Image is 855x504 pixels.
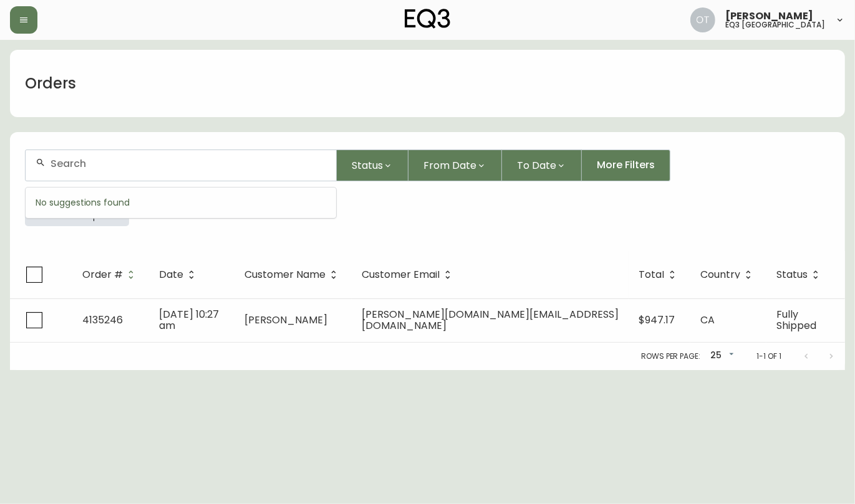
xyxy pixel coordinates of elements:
span: Date [159,271,183,278]
span: Customer Name [244,269,342,280]
div: No suggestions found [26,188,336,218]
button: From Date [408,150,502,181]
img: logo [405,9,451,29]
span: From Date [423,158,476,173]
span: Fully Shipped [776,307,816,333]
span: 4135246 [82,313,123,327]
span: Order # [82,271,123,278]
span: Total [639,271,664,278]
span: Status [352,158,383,173]
button: To Date [502,150,582,181]
button: More Filters [582,150,670,181]
input: Search [51,158,326,169]
p: Rows per page: [641,351,700,362]
span: [PERSON_NAME][DOMAIN_NAME][EMAIL_ADDRESS][DOMAIN_NAME] [362,307,619,333]
span: Customer Name [244,271,326,278]
span: [PERSON_NAME] [244,313,327,327]
span: More Filters [597,158,655,172]
span: Country [700,269,756,280]
span: Order # [82,269,139,280]
span: CA [700,313,715,327]
h5: eq3 [GEOGRAPHIC_DATA] [725,21,825,29]
span: Country [700,271,740,278]
span: Total [639,269,680,280]
div: 25 [705,346,737,366]
span: Status [776,271,808,278]
h1: Orders [25,73,76,94]
span: Customer Email [362,269,456,280]
img: 5d4d18d254ded55077432b49c4cb2919 [690,7,715,32]
span: Customer Email [362,271,440,278]
span: [PERSON_NAME] [725,11,813,21]
span: Date [159,269,200,280]
p: 1-1 of 1 [756,351,781,362]
span: $947.17 [639,313,675,327]
span: Status [776,269,824,280]
span: [DATE] 10:27 am [159,307,219,333]
button: Status [337,150,408,181]
span: To Date [517,158,556,173]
